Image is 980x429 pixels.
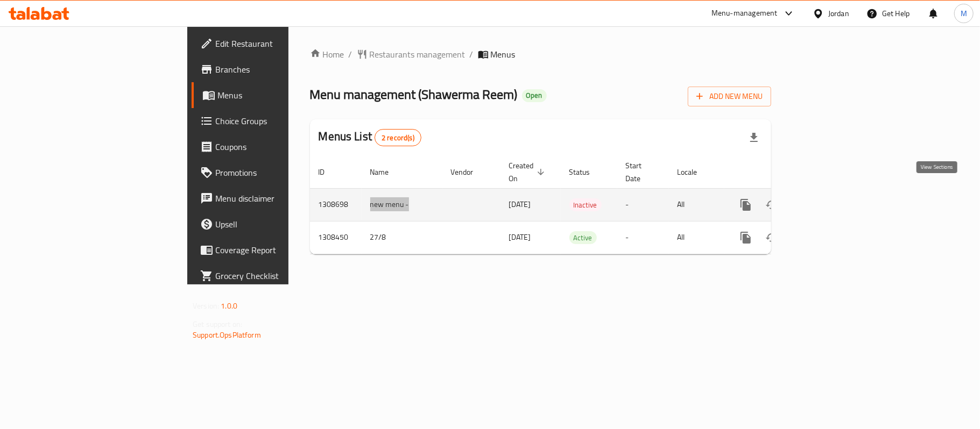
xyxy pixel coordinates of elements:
button: Change Status [759,192,785,218]
span: 2 record(s) [375,133,421,143]
a: Upsell [192,211,351,237]
a: Edit Restaurant [192,31,351,56]
a: Coupons [192,134,351,160]
a: Branches [192,56,351,82]
div: Export file [741,125,767,151]
span: Add New Menu [696,90,763,103]
span: Status [569,166,604,178]
span: Vendor [451,166,488,178]
span: [DATE] [509,197,531,211]
nav: breadcrumb [310,48,771,61]
li: / [470,48,474,61]
span: Branches [215,63,342,76]
span: Choice Groups [215,115,342,127]
span: Grocery Checklist [215,269,342,282]
span: Upsell [215,218,342,231]
button: more [733,225,759,251]
th: Actions [724,156,845,189]
h2: Menus List [319,128,421,146]
td: 27/8 [362,221,442,254]
span: Start Date [626,159,656,185]
span: Restaurants management [370,48,466,61]
span: Inactive [569,199,602,211]
div: Menu-management [711,7,778,20]
span: ID [319,166,339,178]
a: Choice Groups [192,108,351,134]
a: Coverage Report [192,237,351,263]
a: Menu disclaimer [192,185,351,211]
span: Locale [678,166,711,178]
span: Active [569,232,597,244]
button: more [733,192,759,218]
span: Name [370,166,403,178]
span: Promotions [215,166,342,179]
a: Support.OpsPlatform [193,328,261,342]
a: Menus [192,82,351,108]
span: Edit Restaurant [215,37,342,50]
a: Restaurants management [357,48,466,61]
span: Menu management ( Shawerma Reem ) [310,82,518,106]
span: Open [522,91,547,100]
span: Coverage Report [215,244,342,256]
div: Total records count [375,129,421,146]
span: Menus [217,89,342,102]
td: - [617,221,669,254]
span: Version: [193,299,219,313]
span: Menu disclaimer [215,192,342,205]
td: All [669,188,724,221]
span: [DATE] [509,230,531,244]
a: Grocery Checklist [192,263,351,289]
div: Open [522,89,547,102]
span: Menus [491,48,516,61]
button: Add New Menu [688,87,771,106]
span: M [961,8,967,19]
table: enhanced table [310,156,845,254]
span: Get support on: [193,317,242,331]
td: new menu - [362,188,442,221]
a: Promotions [192,160,351,185]
div: Jordan [828,8,849,19]
span: Created On [509,159,548,185]
span: 1.0.0 [221,299,237,313]
span: Coupons [215,140,342,153]
div: Active [569,231,597,244]
td: - [617,188,669,221]
td: All [669,221,724,254]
